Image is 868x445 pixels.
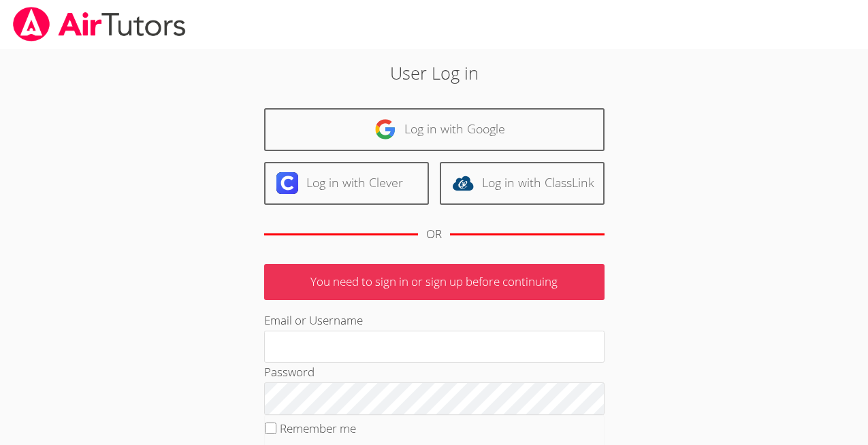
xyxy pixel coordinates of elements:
a: Log in with ClassLink [440,162,605,205]
img: airtutors_banner-c4298cdbf04f3fff15de1276eac7730deb9818008684d7c2e4769d2f7ddbe033.png [12,7,187,42]
div: OR [426,225,442,244]
img: classlink-logo-d6bb404cc1216ec64c9a2012d9dc4662098be43eaf13dc465df04b49fa7ab582.svg [452,172,474,194]
a: Log in with Google [264,108,605,151]
p: You need to sign in or sign up before continuing [264,264,605,300]
label: Password [264,364,315,380]
img: clever-logo-6eab21bc6e7a338710f1a6ff85c0baf02591cd810cc4098c63d3a4b26e2feb20.svg [276,172,298,194]
label: Email or Username [264,312,363,328]
label: Remember me [280,421,356,436]
h2: User Log in [199,60,669,86]
a: Log in with Clever [264,162,429,205]
img: google-logo-50288ca7cdecda66e5e0955fdab243c47b7ad437acaf1139b6f446037453330a.svg [374,118,396,140]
